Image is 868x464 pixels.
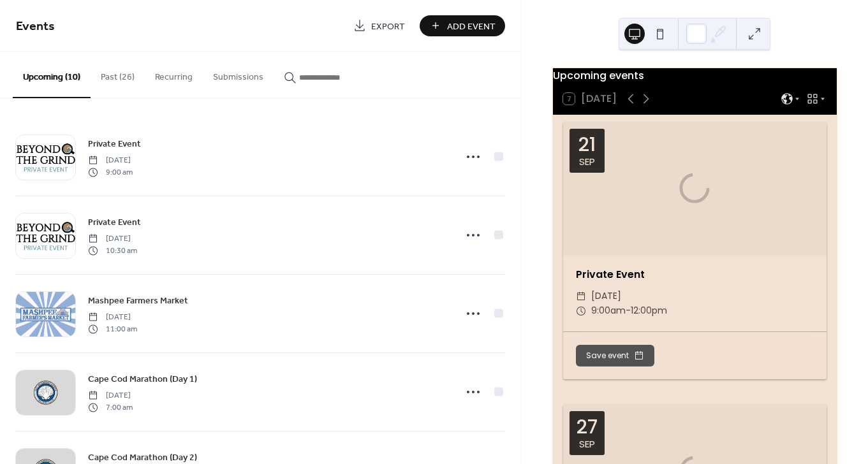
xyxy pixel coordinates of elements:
[13,52,91,98] button: Upcoming (10)
[88,372,197,386] a: Cape Cod Marathon (Day 1)
[88,373,197,386] span: Cape Cod Marathon (Day 1)
[591,303,626,319] span: 9:00am
[88,136,141,151] a: Private Event
[88,323,137,335] span: 11:00 am
[344,15,415,36] a: Export
[91,52,145,97] button: Past (26)
[578,135,596,154] div: 21
[88,233,137,245] span: [DATE]
[576,289,586,304] div: ​
[626,303,631,319] span: -
[88,216,141,229] span: Private Event
[88,294,188,308] span: Mashpee Farmers Market
[88,215,141,229] a: Private Event
[145,52,203,97] button: Recurring
[591,289,621,304] span: [DATE]
[88,293,188,308] a: Mashpee Farmers Market
[203,52,274,97] button: Submissions
[88,138,141,151] span: Private Event
[579,439,595,449] div: Sep
[576,417,598,437] div: 27
[16,14,55,39] span: Events
[576,303,586,319] div: ​
[88,402,133,413] span: 7:00 am
[447,20,496,33] span: Add Event
[420,15,505,36] button: Add Event
[576,345,654,366] button: Save event
[371,20,405,33] span: Export
[88,390,133,402] span: [DATE]
[88,245,137,256] span: 10:30 am
[563,267,827,282] div: Private Event
[88,155,133,166] span: [DATE]
[579,157,595,166] div: Sep
[631,303,667,319] span: 12:00pm
[88,312,137,323] span: [DATE]
[88,166,133,178] span: 9:00 am
[553,68,837,83] div: Upcoming events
